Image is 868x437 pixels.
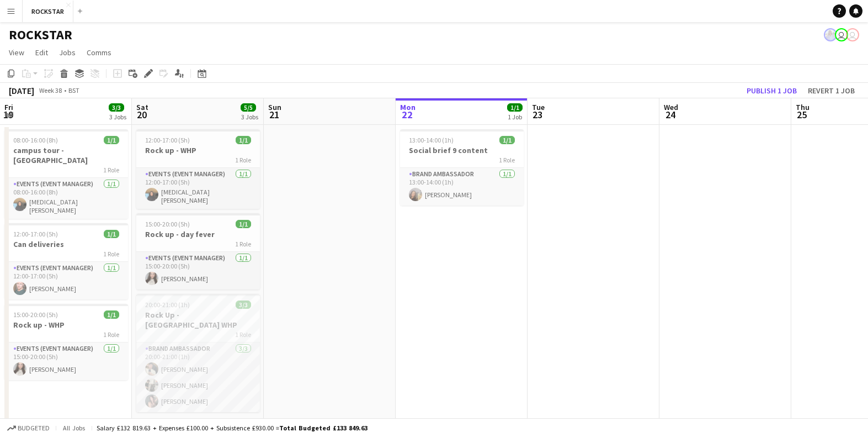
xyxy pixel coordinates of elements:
[136,129,260,209] app-job-card: 12:00-17:00 (5h)1/1Rock up - WHP1 RoleEvents (Event Manager)1/112:00-17:00 (5h)[MEDICAL_DATA][PER...
[23,1,73,22] button: ROCKSTAR
[9,27,72,43] h1: ROCKSTAR
[662,108,678,121] span: 24
[835,28,848,41] app-user-avatar: Ed Harvey
[803,83,859,98] button: Revert 1 job
[846,28,859,41] app-user-avatar: Ed Harvey
[109,103,124,112] span: 3/3
[235,240,251,248] span: 1 Role
[35,48,48,57] span: Edit
[409,136,454,144] span: 13:00-14:00 (1h)
[400,102,416,112] span: Mon
[55,45,80,60] a: Jobs
[236,301,251,309] span: 3/3
[236,220,251,228] span: 1/1
[136,252,260,289] app-card-role: Events (Event Manager)1/115:00-20:00 (5h)[PERSON_NAME]
[31,45,52,60] a: Edit
[794,108,810,121] span: 25
[530,108,545,121] span: 23
[235,330,251,339] span: 1 Role
[82,45,116,60] a: Comms
[499,136,515,144] span: 1/1
[145,220,190,228] span: 15:00-20:00 (5h)
[136,145,260,155] h3: Rock up - WHP
[136,343,260,412] app-card-role: Brand Ambassador3/320:00-21:00 (1h)[PERSON_NAME][PERSON_NAME][PERSON_NAME]
[4,129,128,219] app-job-card: 08:00-16:00 (8h)1/1campus tour - [GEOGRAPHIC_DATA]1 RoleEvents (Event Manager)1/108:00-16:00 (8h)...
[4,239,128,249] h3: Can deliveries
[398,108,416,121] span: 22
[664,102,678,112] span: Wed
[104,310,119,319] span: 1/1
[400,168,524,206] app-card-role: Brand Ambassador1/113:00-14:00 (1h)[PERSON_NAME]
[145,136,190,144] span: 12:00-17:00 (5h)
[532,102,545,112] span: Tue
[68,86,79,94] div: BST
[103,250,119,258] span: 1 Role
[4,102,13,112] span: Fri
[796,102,810,112] span: Thu
[4,223,128,299] app-job-card: 12:00-17:00 (5h)1/1Can deliveries1 RoleEvents (Event Manager)1/112:00-17:00 (5h)[PERSON_NAME]
[136,168,260,209] app-card-role: Events (Event Manager)1/112:00-17:00 (5h)[MEDICAL_DATA][PERSON_NAME]
[4,343,128,380] app-card-role: Events (Event Manager)1/115:00-20:00 (5h)[PERSON_NAME]
[400,129,524,206] app-job-card: 13:00-14:00 (1h)1/1Social brief 9 content1 RoleBrand Ambassador1/113:00-14:00 (1h)[PERSON_NAME]
[136,310,260,330] h3: Rock Up - [GEOGRAPHIC_DATA] WHP
[97,424,368,432] div: Salary £132 819.63 + Expenses £100.00 + Subsistence £930.00 =
[104,230,119,238] span: 1/1
[13,230,58,238] span: 12:00-17:00 (5h)
[36,86,64,94] span: Week 38
[136,294,260,412] app-job-card: 20:00-21:00 (1h)3/3Rock Up - [GEOGRAPHIC_DATA] WHP1 RoleBrand Ambassador3/320:00-21:00 (1h)[PERSO...
[145,301,190,309] span: 20:00-21:00 (1h)
[104,136,119,144] span: 1/1
[742,83,801,98] button: Publish 1 job
[135,108,148,121] span: 20
[109,113,126,121] div: 3 Jobs
[3,108,13,121] span: 19
[499,156,515,164] span: 1 Role
[241,113,258,121] div: 3 Jobs
[241,103,256,112] span: 5/5
[6,422,51,434] button: Budgeted
[9,48,24,57] span: View
[4,262,128,299] app-card-role: Events (Event Manager)1/112:00-17:00 (5h)[PERSON_NAME]
[136,213,260,289] app-job-card: 15:00-20:00 (5h)1/1Rock up - day fever1 RoleEvents (Event Manager)1/115:00-20:00 (5h)[PERSON_NAME]
[59,48,76,57] span: Jobs
[824,28,837,41] app-user-avatar: Lucy Hillier
[4,178,128,219] app-card-role: Events (Event Manager)1/108:00-16:00 (8h)[MEDICAL_DATA][PERSON_NAME]
[87,48,111,57] span: Comms
[267,108,281,121] span: 21
[4,320,128,330] h3: Rock up - WHP
[508,113,522,121] div: 1 Job
[236,136,251,144] span: 1/1
[103,330,119,339] span: 1 Role
[136,102,148,112] span: Sat
[507,103,523,112] span: 1/1
[136,229,260,239] h3: Rock up - day fever
[13,136,58,144] span: 08:00-16:00 (8h)
[4,145,128,165] h3: campus tour - [GEOGRAPHIC_DATA]
[400,145,524,155] h3: Social brief 9 content
[4,304,128,380] app-job-card: 15:00-20:00 (5h)1/1Rock up - WHP1 RoleEvents (Event Manager)1/115:00-20:00 (5h)[PERSON_NAME]
[9,85,34,96] div: [DATE]
[235,156,251,164] span: 1 Role
[268,102,281,112] span: Sun
[103,166,119,174] span: 1 Role
[4,45,29,60] a: View
[279,424,368,432] span: Total Budgeted £133 849.63
[61,424,87,432] span: All jobs
[13,310,58,319] span: 15:00-20:00 (5h)
[18,424,50,432] span: Budgeted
